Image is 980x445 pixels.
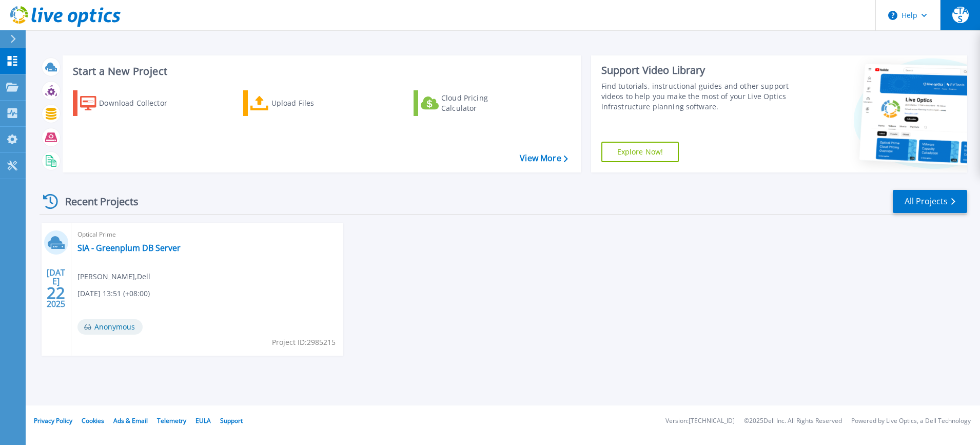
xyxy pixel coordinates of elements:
[952,7,969,23] span: CTAS
[40,189,152,214] div: Recent Projects
[220,416,243,425] a: Support
[414,90,528,116] a: Cloud Pricing Calculator
[77,271,150,282] span: [PERSON_NAME] , Dell
[665,418,735,424] li: Version: [TECHNICAL_ID]
[272,337,336,348] span: Project ID: 2985215
[73,90,187,116] a: Download Collector
[851,418,971,424] li: Powered by Live Optics, a Dell Technology
[601,142,679,162] a: Explore Now!
[99,93,181,113] div: Download Collector
[271,93,354,113] div: Upload Files
[77,319,143,335] span: Anonymous
[520,153,567,163] a: View More
[441,93,523,113] div: Cloud Pricing Calculator
[113,416,148,425] a: Ads & Email
[47,288,65,297] span: 22
[243,90,358,116] a: Upload Files
[73,66,567,77] h3: Start a New Project
[893,190,967,213] a: All Projects
[601,81,793,112] div: Find tutorials, instructional guides and other support videos to help you make the most of your L...
[82,416,104,425] a: Cookies
[77,288,150,299] span: [DATE] 13:51 (+08:00)
[77,243,181,253] a: SIA - Greenplum DB Server
[46,269,66,307] div: [DATE] 2025
[195,416,211,425] a: EULA
[744,418,842,424] li: © 2025 Dell Inc. All Rights Reserved
[157,416,186,425] a: Telemetry
[77,229,337,240] span: Optical Prime
[601,64,793,77] div: Support Video Library
[34,416,72,425] a: Privacy Policy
